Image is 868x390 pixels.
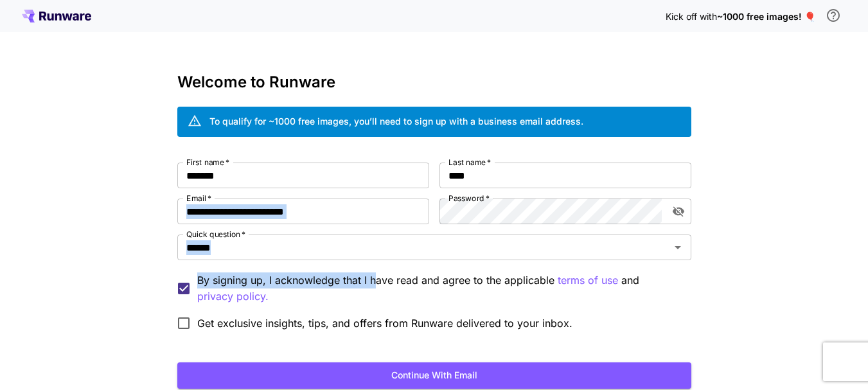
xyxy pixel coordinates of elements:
[820,3,846,28] button: In order to qualify for free credit, you need to sign up with a business email address and click ...
[667,200,690,223] button: toggle password visibility
[197,288,269,305] button: By signing up, I acknowledge that I have read and agree to the applicable terms of use and
[448,157,491,168] label: Last name
[186,193,211,204] label: Email
[186,229,245,240] label: Quick question
[177,362,691,389] button: Continue with email
[448,193,490,204] label: Password
[197,272,681,305] p: By signing up, I acknowledge that I have read and agree to the applicable and
[666,11,717,22] span: Kick off with
[717,11,815,22] span: ~1000 free images! 🎈
[558,272,618,288] button: By signing up, I acknowledge that I have read and agree to the applicable and privacy policy.
[197,288,269,305] p: privacy policy.
[558,272,618,288] p: terms of use
[186,157,229,168] label: First name
[177,73,691,91] h3: Welcome to Runware
[209,114,583,128] div: To qualify for ~1000 free images, you’ll need to sign up with a business email address.
[197,315,572,331] span: Get exclusive insights, tips, and offers from Runware delivered to your inbox.
[669,238,687,256] button: Open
